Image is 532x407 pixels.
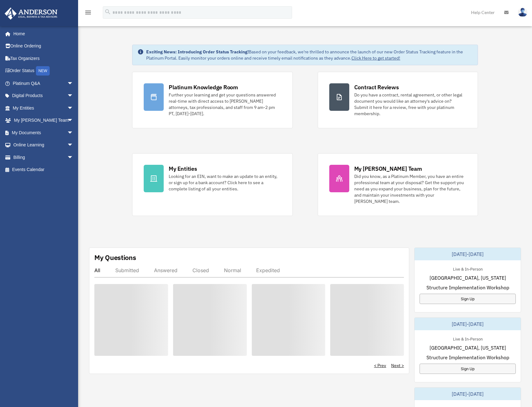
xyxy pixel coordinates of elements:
a: Digital Productsarrow_drop_down [4,90,83,102]
a: Online Ordering [4,40,83,52]
span: arrow_drop_down [67,77,80,90]
a: Events Calendar [4,164,83,176]
div: My [PERSON_NAME] Team [354,165,422,173]
span: Structure Implementation Workshop [426,354,509,361]
strong: Exciting News: Introducing Order Status Tracking! [146,49,249,55]
a: menu [84,11,92,16]
a: Billingarrow_drop_down [4,151,83,164]
a: Next > [391,362,404,369]
div: [DATE]-[DATE] [415,248,521,260]
span: [GEOGRAPHIC_DATA], [US_STATE] [430,274,506,282]
span: arrow_drop_down [67,126,80,139]
a: Sign Up [420,294,516,304]
a: Contract Reviews Do you have a contract, rental agreement, or other legal document you would like... [318,72,478,128]
a: Home [4,27,80,40]
div: Do you have a contract, rental agreement, or other legal document you would like an attorney's ad... [354,92,466,117]
div: [DATE]-[DATE] [415,318,521,330]
a: My Entities Looking for an EIN, want to make an update to an entity, or sign up for a bank accoun... [132,153,292,216]
a: My [PERSON_NAME] Team Did you know, as a Platinum Member, you have an entire professional team at... [318,153,478,216]
i: search [104,8,111,15]
div: Looking for an EIN, want to make an update to an entity, or sign up for a bank account? Click her... [169,173,281,192]
a: Tax Organizers [4,52,83,65]
a: My [PERSON_NAME] Teamarrow_drop_down [4,114,83,127]
div: Live & In-Person [448,335,488,342]
span: arrow_drop_down [67,102,80,115]
i: menu [84,9,92,16]
div: Answered [154,267,177,273]
div: Platinum Knowledge Room [169,83,238,91]
span: arrow_drop_down [67,139,80,152]
a: Order StatusNEW [4,65,83,77]
a: Platinum Knowledge Room Further your learning and get your questions answered real-time with dire... [132,72,292,128]
div: Closed [192,267,209,273]
div: My Entities [169,165,197,173]
img: User Pic [518,8,527,17]
span: Structure Implementation Workshop [426,284,509,291]
div: Normal [224,267,241,273]
a: My Entitiesarrow_drop_down [4,102,83,114]
a: < Prev [374,362,386,369]
a: Click Here to get started! [351,55,400,61]
div: Did you know, as a Platinum Member, you have an entire professional team at your disposal? Get th... [354,173,466,204]
a: Sign Up [420,364,516,374]
div: Submitted [115,267,139,273]
img: Anderson Advisors Platinum Portal [3,7,59,20]
span: [GEOGRAPHIC_DATA], [US_STATE] [430,344,506,351]
div: Live & In-Person [448,265,488,272]
div: All [94,267,100,273]
div: NEW [36,66,50,76]
div: Contract Reviews [354,83,399,91]
span: arrow_drop_down [67,151,80,164]
a: Platinum Q&Aarrow_drop_down [4,77,83,90]
span: arrow_drop_down [67,90,80,102]
div: Further your learning and get your questions answered real-time with direct access to [PERSON_NAM... [169,92,281,117]
span: arrow_drop_down [67,114,80,127]
a: My Documentsarrow_drop_down [4,126,83,139]
div: [DATE]-[DATE] [415,388,521,400]
a: Online Learningarrow_drop_down [4,139,83,151]
div: Based on your feedback, we're thrilled to announce the launch of our new Order Status Tracking fe... [146,49,472,61]
div: Expedited [256,267,280,273]
div: My Questions [94,253,136,262]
